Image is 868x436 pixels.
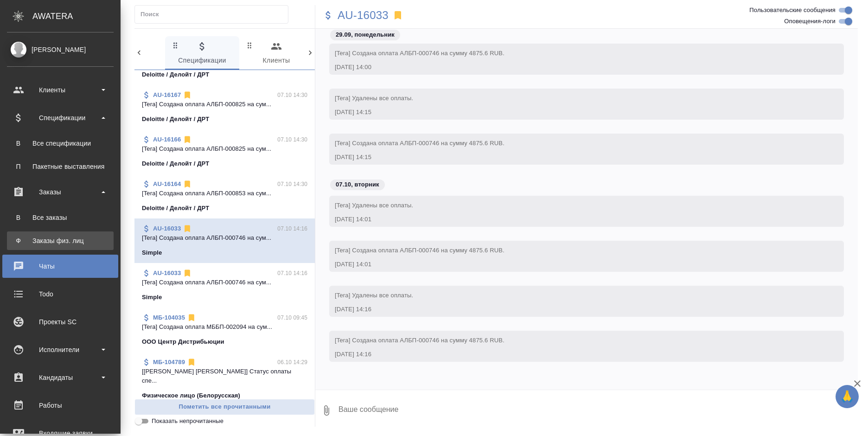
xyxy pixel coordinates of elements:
p: 07.10 14:30 [277,90,307,100]
span: Пометить все прочитанными [140,402,310,412]
div: AU-1603307.10 14:16[Tera] Создана оплата АЛБП-000746 на сум...Simple [134,263,315,308]
button: 🙏 [836,385,859,408]
span: [Tera] Удалены все оплаты. [335,202,413,209]
p: 07.10 14:30 [277,135,307,144]
svg: Отписаться [187,358,196,367]
a: ФЗаказы физ. лиц [7,231,114,250]
p: 07.10 14:30 [277,180,307,189]
div: AWATERA [32,7,121,26]
p: [[PERSON_NAME] [PERSON_NAME]] Статус оплаты спе... [142,367,307,385]
span: 🙏 [839,387,855,406]
svg: Отписаться [183,135,192,144]
a: AU-16033 [338,11,389,20]
p: 07.10, вторник [336,180,379,189]
div: Заказы физ. лиц [12,236,109,245]
div: [DATE] 14:01 [335,215,811,224]
svg: Отписаться [183,180,192,189]
a: Работы [2,394,118,417]
div: [DATE] 14:01 [335,260,811,269]
a: AU-16033 [153,225,181,232]
p: ООО Центр Дистрибьюции [142,337,224,346]
div: МБ-10478906.10 14:29[[PERSON_NAME] [PERSON_NAME]] Статус оплаты спе...Физическое лицо (Белорусская) [134,352,315,406]
div: Кандидаты [7,371,114,385]
div: AU-1616407.10 14:30[Tera] Создана оплата АЛБП-000853 на сум...Deloitte / Делойт / ДРТ [134,174,315,218]
p: [Tera] Создана оплата АЛБП-000746 на сум... [142,278,307,287]
p: [Tera] Создана оплата АЛБП-000746 на сум... [142,233,307,243]
p: Deloitte / Делойт / ДРТ [142,70,209,79]
button: Пометить все прочитанными [134,399,315,415]
div: Все спецификации [12,139,109,148]
div: МБ-10403507.10 09:45[Tera] Создана оплата МББП-002094 на сум...ООО Центр Дистрибьюции [134,308,315,352]
div: [DATE] 14:16 [335,350,811,359]
a: AU-16033 [153,269,181,276]
span: [Tera] Создана оплата АЛБП-000746 на сумму 4875.6 RUB. [335,50,504,57]
div: Проекты SC [7,315,114,329]
div: [PERSON_NAME] [7,45,114,55]
p: [Tera] Создана оплата АЛБП-000825 на сум... [142,144,307,154]
p: Simple [142,248,162,257]
p: 29.09, понедельник [336,30,395,39]
p: [Tera] Создана оплата АЛБП-000853 на сум... [142,189,307,198]
a: AU-16164 [153,180,181,187]
svg: Отписаться [183,224,192,233]
div: [DATE] 14:15 [335,153,811,162]
div: Клиенты [7,83,114,97]
span: [Tera] Удалены все оплаты. [335,95,413,102]
p: [Tera] Создана оплата МББП-002094 на сум... [142,322,307,332]
span: [Tera] Создана оплата АЛБП-000746 на сумму 4875.6 RUB. [335,140,504,147]
div: [DATE] 14:00 [335,63,811,72]
p: Deloitte / Делойт / ДРТ [142,159,209,168]
a: Todo [2,282,118,306]
div: AU-1616707.10 14:30[Tera] Создана оплата АЛБП-000825 на сум...Deloitte / Делойт / ДРТ [134,85,315,129]
svg: Отписаться [183,90,192,100]
div: Заказы [7,185,114,199]
p: Deloitte / Делойт / ДРТ [142,204,209,213]
span: Спецификации [171,41,234,66]
a: ВВсе спецификации [7,134,114,153]
span: Оповещения-логи [784,17,836,26]
span: Клиенты [245,41,308,66]
div: Todo [7,287,114,301]
p: Simple [142,293,162,302]
div: Исполнители [7,343,114,357]
a: AU-16166 [153,136,181,143]
span: [Tera] Создана оплата АЛБП-000746 на сумму 4875.6 RUB. [335,337,504,344]
span: Пользовательские сообщения [749,6,836,15]
svg: Отписаться [183,269,192,278]
div: AU-1603307.10 14:16[Tera] Создана оплата АЛБП-000746 на сум...Simple [134,218,315,263]
div: [DATE] 14:15 [335,108,811,117]
div: Все заказы [12,213,109,222]
span: [Tera] Удалены все оплаты. [335,292,413,299]
input: Поиск [140,8,288,21]
p: [Tera] Создана оплата АЛБП-000825 на сум... [142,100,307,109]
a: AU-16167 [153,91,181,98]
div: [DATE] 14:16 [335,305,811,314]
p: 07.10 14:16 [277,269,307,278]
span: [Tera] Создана оплата АЛБП-000746 на сумму 4875.6 RUB. [335,247,504,254]
div: Работы [7,398,114,412]
p: Deloitte / Делойт / ДРТ [142,115,209,124]
svg: Отписаться [187,313,196,322]
a: МБ-104789 [153,359,185,365]
a: Проекты SC [2,310,118,333]
a: ППакетные выставления [7,157,114,176]
div: AU-1616607.10 14:30[Tera] Создана оплата АЛБП-000825 на сум...Deloitte / Делойт / ДРТ [134,129,315,174]
p: 07.10 09:45 [277,313,307,322]
svg: Зажми и перетащи, чтобы поменять порядок вкладок [245,41,254,50]
p: Физическое лицо (Белорусская) [142,391,240,400]
span: Показать непрочитанные [152,417,223,426]
svg: Зажми и перетащи, чтобы поменять порядок вкладок [171,41,180,50]
p: 06.10 14:29 [277,358,307,367]
div: Спецификации [7,111,114,125]
a: ВВсе заказы [7,208,114,227]
p: 07.10 14:16 [277,224,307,233]
div: Пакетные выставления [12,162,109,171]
a: Чаты [2,255,118,278]
a: МБ-104035 [153,314,185,321]
div: Чаты [7,259,114,273]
